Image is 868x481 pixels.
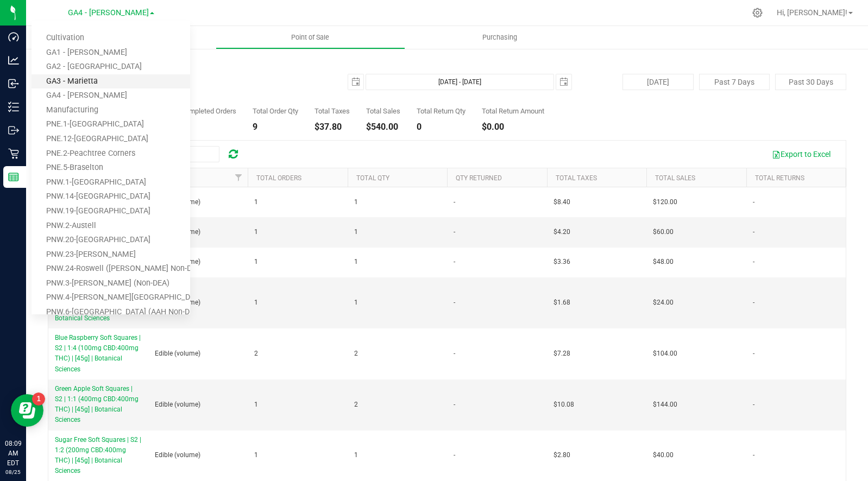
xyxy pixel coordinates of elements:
iframe: Resource center [11,394,43,427]
span: $144.00 [653,400,677,410]
button: Past 7 Days [699,74,770,90]
a: PNW.3-[PERSON_NAME] (Non-DEA) [32,276,190,291]
span: - [753,298,754,308]
p: 08/25 [5,468,21,476]
span: $120.00 [653,197,677,207]
a: Total Returns [755,174,804,182]
span: 1 [254,450,258,460]
span: Citrus Burst - AM Soft Squares | S2 | 10mg CBD:100mg THC) | [45g] | Botanical Sciences [55,283,130,322]
span: 1 [354,227,358,237]
a: Purchasing [405,26,595,49]
span: 2 [354,349,358,359]
button: [DATE] [622,74,694,90]
span: - [454,298,455,308]
span: Edible (volume) [155,349,200,359]
span: - [454,227,455,237]
iframe: Resource center unread badge [32,393,45,406]
span: $2.80 [553,450,570,460]
span: 2 [354,400,358,410]
p: 08:09 AM EDT [5,439,21,468]
a: GA3 - Marietta [32,74,190,89]
a: Point of Sale [216,26,405,49]
span: 2 [254,349,258,359]
span: $60.00 [653,227,674,237]
a: PNW.1-[GEOGRAPHIC_DATA] [32,175,190,190]
span: $104.00 [653,349,677,359]
span: select [556,74,571,90]
span: 1 [354,450,358,460]
a: GA1 - [PERSON_NAME] [32,46,190,60]
inline-svg: Reports [8,172,19,182]
a: Manufacturing [32,103,190,118]
a: Total Qty [356,174,389,182]
inline-svg: Inventory [8,102,19,112]
span: - [454,400,455,410]
div: $540.00 [366,123,400,131]
a: PNW.14-[GEOGRAPHIC_DATA] [32,189,190,204]
span: - [753,400,754,410]
span: Point of Sale [276,33,344,42]
a: Qty Returned [456,174,502,182]
span: Blue Raspberry Soft Squares | S2 | 1:4 (100mg CBD:400mg THC) | [45g] | Botanical Sciences [55,334,141,373]
span: - [753,450,754,460]
a: GA2 - [GEOGRAPHIC_DATA] [32,60,190,74]
span: $3.36 [553,257,570,267]
span: GA4 - [PERSON_NAME] [68,8,149,17]
div: Manage settings [751,8,764,18]
a: Total Orders [256,174,301,182]
div: 9 [253,123,298,131]
span: 1 [354,298,358,308]
a: PNW.4-[PERSON_NAME][GEOGRAPHIC_DATA] (AAH Non-DEA) [32,290,190,305]
span: 1 [354,257,358,267]
div: Total Return Amount [482,107,544,115]
span: $40.00 [653,450,674,460]
a: Total Sales [655,174,695,182]
div: $37.80 [315,123,350,131]
div: Total Return Qty [417,107,466,115]
a: PNW.2-Austell [32,219,190,233]
span: $24.00 [653,298,674,308]
a: PNW.24-Roswell ([PERSON_NAME] Non-DEA) [32,262,190,276]
span: Green Apple Soft Squares | S2 | 1:1 (400mg CBD:400mg THC) | [45g] | Botanical Sciences [55,385,139,424]
div: 5 [164,123,236,131]
span: $4.20 [553,227,570,237]
a: Inventory [26,26,216,49]
a: PNE.5-Braselton [32,161,190,175]
inline-svg: Dashboard [8,31,19,42]
a: Total Taxes [556,174,597,182]
inline-svg: Retail [8,148,19,159]
a: PNE.1-[GEOGRAPHIC_DATA] [32,117,190,132]
a: Filter [230,168,248,187]
button: Past 30 Days [775,74,846,90]
span: $7.28 [553,349,570,359]
a: GA4 - [PERSON_NAME] [32,88,190,103]
span: - [454,197,455,207]
inline-svg: Analytics [8,55,19,66]
span: $48.00 [653,257,674,267]
span: select [348,74,363,90]
a: PNW.20-[GEOGRAPHIC_DATA] [32,233,190,248]
a: PNE.2-Peachtree Corners [32,147,190,161]
div: 0 [417,123,466,131]
span: 1 [254,257,258,267]
inline-svg: Inbound [8,78,19,89]
a: PNW.6-[GEOGRAPHIC_DATA] (AAH Non-DEA) [32,305,190,320]
span: 1 [354,197,358,207]
div: Total Sales [366,107,400,115]
div: Total Completed Orders [164,107,236,115]
span: - [753,227,754,237]
span: - [454,450,455,460]
div: Total Taxes [315,107,350,115]
span: Purchasing [468,33,532,42]
div: Total Order Qty [253,107,298,115]
span: - [454,349,455,359]
span: 1 [254,197,258,207]
span: Sugar Free Soft Squares | S2 | 1:2 (200mg CBD:400mg THC) | [45g] | Botanical Sciences [55,436,141,475]
span: - [753,349,754,359]
span: - [454,257,455,267]
span: Edible (volume) [155,400,200,410]
span: 1 [254,400,258,410]
span: $8.40 [553,197,570,207]
span: Hi, [PERSON_NAME]! [777,8,847,17]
